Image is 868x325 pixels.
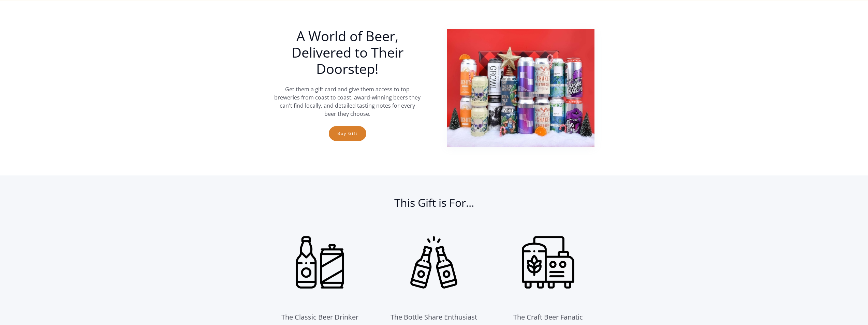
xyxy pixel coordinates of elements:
div: The Classic Beer Drinker [281,312,358,323]
div: The Craft Beer Fanatic [513,312,583,323]
p: Get them a gift card and give them access to top breweries from coast to coast, award-winning bee... [274,85,421,118]
h1: A World of Beer, Delivered to Their Doorstep! [274,28,421,77]
div: The Bottle Share Enthusiast [391,312,477,323]
h2: This Gift is For... [274,196,594,216]
a: Buy Gift [329,126,366,141]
